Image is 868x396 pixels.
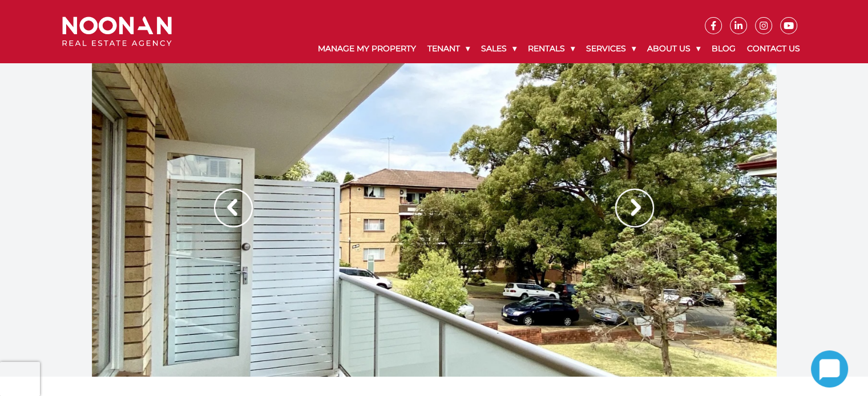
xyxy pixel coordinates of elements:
[706,34,741,63] a: Blog
[62,17,172,47] img: Noonan Real Estate Agency
[641,34,706,63] a: About Us
[214,189,253,227] img: Arrow slider
[615,189,654,227] img: Arrow slider
[580,34,641,63] a: Services
[312,34,422,63] a: Manage My Property
[522,34,580,63] a: Rentals
[422,34,475,63] a: Tenant
[475,34,522,63] a: Sales
[741,34,806,63] a: Contact Us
